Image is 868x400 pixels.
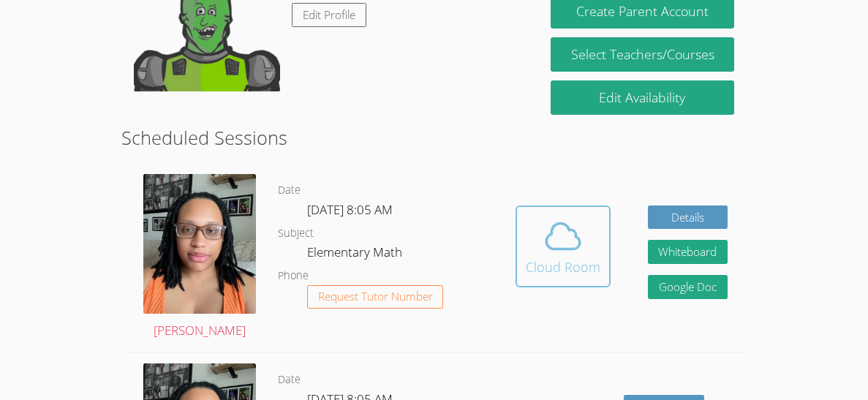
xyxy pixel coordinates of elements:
dt: Phone [278,267,309,285]
dt: Date [278,181,301,200]
button: Cloud Room [516,205,611,287]
a: Edit Profile [292,3,366,27]
a: Details [648,205,728,230]
a: Select Teachers/Courses [551,37,734,72]
dt: Subject [278,224,314,243]
h2: Scheduled Sessions [121,124,747,151]
a: Google Doc [648,275,728,299]
img: IMG_1388.jpeg [143,174,256,313]
span: [DATE] 8:05 AM [307,201,393,218]
a: Edit Availability [551,80,734,115]
a: [PERSON_NAME] [143,174,256,341]
button: Whiteboard [648,240,728,264]
button: Request Tutor Number [307,285,444,309]
span: Request Tutor Number [318,291,433,302]
div: Cloud Room [526,257,600,277]
dd: Elementary Math [307,242,405,267]
dt: Date [278,371,301,389]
